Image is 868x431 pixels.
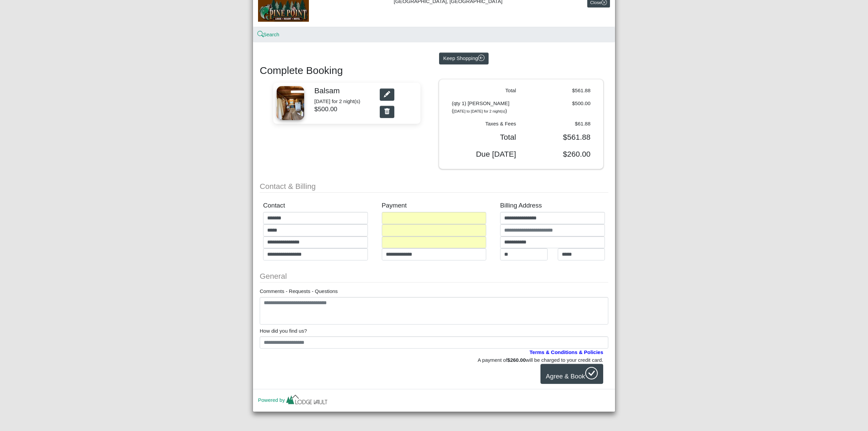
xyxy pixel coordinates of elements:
svg: search [258,32,263,37]
div: General [260,271,608,282]
svg: trash fill [384,108,390,115]
svg: pencil fill [384,91,390,97]
div: Total [447,133,521,142]
div: Due [DATE] [447,150,521,159]
a: searchSearch [258,32,279,37]
h5: Payment [382,202,487,210]
div: A payment of will be charged to your credit card. [265,356,603,364]
a: Powered by [258,397,329,403]
div: $561.88 [521,133,596,142]
div: $500.00 [521,100,596,115]
div: Total [447,87,521,95]
span: Agree & Book [546,372,585,379]
span: Terms & Conditions & Policies [530,349,603,355]
div: $260.00 [521,150,596,159]
img: lv-small.ca335149.png [285,393,329,408]
h4: Balsam [314,86,367,95]
button: Agree & Bookicon [540,364,603,384]
h6: How did you find us? [260,328,608,334]
div: (qty 1) [PERSON_NAME] ( ) [447,100,521,115]
div: $561.88 [521,87,596,95]
h2: Complete Booking [260,64,608,77]
div: $61.88 [521,120,596,128]
button: Keep Shoppingarrow left circle [439,53,489,65]
h5: Billing Address [500,202,605,210]
div: Taxes & Fees [447,120,521,128]
div: Contact & Billing [260,181,608,193]
h6: Comments - Requests - Questions [260,288,608,294]
svg: icon [585,367,598,380]
button: pencil fill [380,89,394,101]
svg: arrow left circle [478,55,485,61]
button: trash fill [380,106,394,118]
i: [DATE] to [DATE] for 2 night(s) [454,109,506,113]
b: $260.00 [507,357,526,363]
div: [DATE] for 2 night(s) [314,98,367,105]
h5: $500.00 [314,105,367,113]
h5: Contact [263,202,368,210]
